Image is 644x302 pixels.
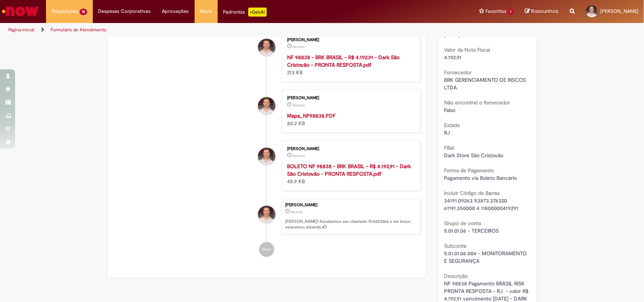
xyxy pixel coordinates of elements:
div: DANILO SILVA [258,97,275,115]
span: 8d atrás [293,153,305,158]
div: [PERSON_NAME] [285,203,417,207]
a: NF 98838 - BRK BRASIL - R$ 4.192,91 - Dark São Cristovão - PRONTA RESPOSTA.pdf [287,54,400,68]
a: BOLETO NF 98838 - BRK BRASIL - R$ 4.192,91 - Dark São Cristovão - PRONTA RESPOSTA.pdf [287,163,411,177]
span: 4.192,91 [444,54,461,61]
b: Descrição [444,273,468,279]
a: Formulário de Atendimento [51,27,106,33]
span: Favoritos [486,8,506,15]
div: DANILO SILVA [258,148,275,165]
img: ServiceNow [1,4,40,19]
p: +GenAi [248,8,267,17]
b: Valor da Nota Fiscal [444,46,490,53]
div: [PERSON_NAME] [287,96,413,100]
div: [PERSON_NAME] [287,147,413,151]
time: 20/08/2025 15:25:05 [293,153,305,158]
span: [PERSON_NAME] [600,8,638,14]
span: More [200,8,212,15]
time: 20/08/2025 15:25:05 [293,103,305,107]
b: Fornecedor [444,69,472,76]
span: 34191.09263 53873.376320 61191.350000 4 11800000419291 [444,197,518,212]
div: 45.9 KB [287,162,413,185]
b: Não encontrei o fornecedor [444,99,510,106]
b: Estado [444,122,460,129]
span: Requisições [52,8,78,15]
span: 1 [508,9,513,15]
a: Rascunhos [525,8,558,15]
b: Incluir Código de Barras [444,190,500,196]
span: BRK GERENCIAMENTO DE RISCOS LTDA. [444,77,527,91]
div: 80.2 KB [287,112,413,127]
span: Rascunhos [531,8,558,15]
span: 8d atrás [293,103,305,107]
span: 8d atrás [293,44,305,49]
span: 18 [80,9,87,15]
b: Forma de Pagamento [444,167,494,174]
span: Aprovações [162,8,189,15]
span: Dark Store São Cristovão [444,152,503,159]
p: [PERSON_NAME]! Recebemos seu chamado R13433064 e em breve estaremos atuando. [285,219,417,230]
time: 20/08/2025 15:25:05 [293,44,305,49]
div: [PERSON_NAME] [287,38,413,42]
span: Pagamento via Boleto Bancário [444,175,517,181]
a: Página inicial [8,27,34,33]
span: 8d atrás [291,210,303,214]
ul: Trilhas de página [6,23,424,37]
div: Padroniza [223,8,267,17]
span: [DATE] [444,31,460,38]
b: Grupo de conta [444,220,481,227]
div: 213 KB [287,54,413,76]
span: 5.01.01.06.004 - MONITORAMENTO E SEGURANÇA [444,250,528,264]
span: RJ [444,129,450,136]
span: 5.01.01.06 - TERCEIROS [444,227,499,234]
b: Subconta [444,242,466,249]
b: Filial [444,144,454,151]
a: Mapa_NF98838.PDF [287,112,335,119]
span: Falso [444,107,455,113]
div: DANILO SILVA [258,39,275,56]
div: DANILO SILVA [258,206,275,223]
li: DANILO SILVA [113,199,421,235]
span: Despesas Corporativas [98,8,151,15]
